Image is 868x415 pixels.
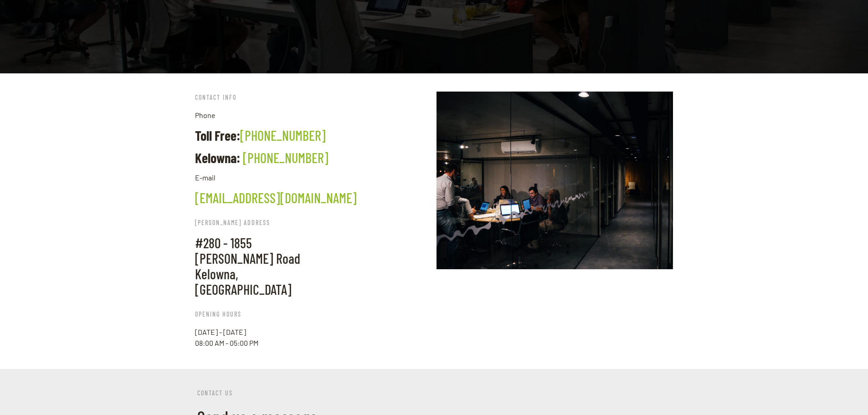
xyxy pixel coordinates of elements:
a: [EMAIL_ADDRESS][DOMAIN_NAME] [195,190,357,206]
img: contact-us1 [437,92,673,269]
strong: Kelowna: [195,149,240,166]
a: [PHONE_NUMBER] [243,149,329,166]
h6: CONTACT INFO [195,92,431,103]
a: #280 - 1855[PERSON_NAME] RoadKelowna, [GEOGRAPHIC_DATA] [195,235,300,297]
p: E-mail [195,172,431,183]
p: [DATE] - [DATE] 08:00 AM - 05:00 PM [195,327,431,348]
h6: OPENING HOURS [195,308,431,320]
strong: Toll Free: [195,127,240,143]
h6: [PERSON_NAME] ADDRESS [195,217,311,228]
p: Phone [195,110,431,121]
a: [PHONE_NUMBER] [240,127,326,143]
h6: CONTACT US [197,387,671,399]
